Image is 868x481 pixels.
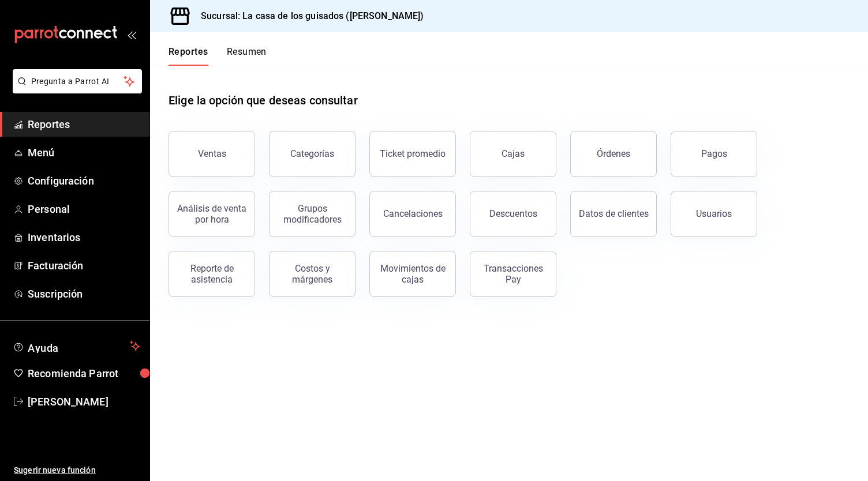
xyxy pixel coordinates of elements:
button: Grupos modificadores [269,191,356,237]
div: Usuarios [696,208,732,219]
button: Transacciones Pay [470,251,556,297]
span: [PERSON_NAME] [28,394,140,409]
span: Sugerir nueva función [14,464,140,476]
div: Movimientos de cajas [377,263,448,285]
span: Ayuda [28,339,125,353]
div: Reporte de asistencia [176,263,248,285]
button: Categorías [269,131,356,177]
button: Descuentos [470,191,556,237]
div: Descuentos [489,208,537,219]
button: Cancelaciones [369,191,456,237]
div: Análisis de venta por hora [176,203,248,225]
div: Cancelaciones [383,208,443,219]
span: Configuración [28,173,140,189]
button: Órdenes [570,131,657,177]
button: Resumen [227,46,267,66]
div: Ventas [198,148,226,159]
div: Cajas [502,147,525,161]
h3: Sucursal: La casa de los guisados ([PERSON_NAME]) [192,9,424,23]
span: Menú [28,145,140,160]
button: Datos de clientes [570,191,657,237]
button: Análisis de venta por hora [169,191,255,237]
div: Categorías [290,148,334,159]
button: Ticket promedio [369,131,456,177]
span: Reportes [28,117,140,132]
a: Pregunta a Parrot AI [8,84,142,96]
span: Personal [28,201,140,217]
button: Reportes [169,46,208,66]
span: Facturación [28,258,140,273]
button: Usuarios [671,191,757,237]
div: navigation tabs [169,46,267,66]
h1: Elige la opción que deseas consultar [169,92,358,109]
span: Inventarios [28,230,140,245]
button: Movimientos de cajas [369,251,456,297]
a: Cajas [470,131,556,177]
div: Pagos [701,148,727,159]
span: Suscripción [28,286,140,302]
div: Costos y márgenes [276,263,348,285]
div: Ticket promedio [380,148,446,159]
button: Pregunta a Parrot AI [13,69,142,93]
div: Órdenes [597,148,630,159]
button: Ventas [169,131,255,177]
div: Transacciones Pay [477,263,549,285]
button: Reporte de asistencia [169,251,255,297]
span: Recomienda Parrot [28,366,140,381]
button: Costos y márgenes [269,251,356,297]
div: Grupos modificadores [276,203,348,225]
button: Pagos [671,131,757,177]
div: Datos de clientes [579,208,649,219]
button: open_drawer_menu [127,30,136,39]
span: Pregunta a Parrot AI [31,76,124,88]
